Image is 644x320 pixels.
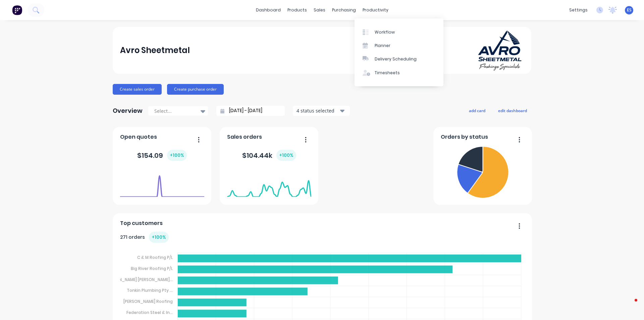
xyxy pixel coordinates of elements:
[375,56,417,62] div: Delivery Scheduling
[355,39,443,52] a: Planner
[359,5,392,15] div: productivity
[355,66,443,80] a: Timesheets
[375,43,390,49] div: Planner
[242,150,296,161] div: $ 104.44k
[465,106,490,115] button: add card
[375,70,400,76] div: Timesheets
[120,133,157,141] span: Open quotes
[284,5,310,15] div: products
[494,106,531,115] button: edit dashboard
[477,30,524,71] img: Avro Sheetmetal
[621,297,637,313] iframe: Intercom live chat
[137,150,187,161] div: $ 154.09
[276,150,296,161] div: + 100 %
[113,104,143,118] div: Overview
[167,84,224,95] button: Create purchase order
[113,84,162,95] button: Create sales order
[253,5,284,15] a: dashboard
[297,107,339,114] div: 4 status selected
[120,219,163,227] span: Top customers
[167,150,187,161] div: + 100 %
[126,310,173,315] tspan: Federation Steel & In...
[137,255,173,260] tspan: C & M Roofing P/L
[355,25,443,39] a: Workflow
[123,299,173,304] tspan: [PERSON_NAME] Roofing
[627,7,632,13] span: ES
[149,232,169,243] div: + 100 %
[12,5,22,15] img: Factory
[329,5,359,15] div: purchasing
[375,29,395,35] div: Workflow
[120,44,190,57] div: Avro Sheetmetal
[293,106,350,116] button: 4 status selected
[105,276,173,282] tspan: [PERSON_NAME] [PERSON_NAME]...
[566,5,591,15] div: settings
[310,5,329,15] div: sales
[127,287,173,293] tspan: Tonkin Plumbing Pty ...
[227,133,262,141] span: Sales orders
[355,52,443,66] a: Delivery Scheduling
[120,232,169,243] div: 271 orders
[441,133,488,141] span: Orders by status
[131,266,173,271] tspan: Big River Roofing P/L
